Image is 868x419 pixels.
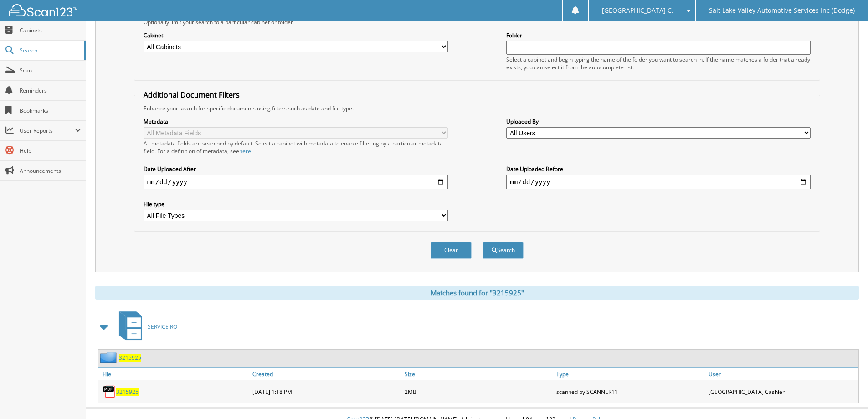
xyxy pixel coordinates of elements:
[113,309,177,345] a: SERVICE RO
[100,352,119,363] img: folder2.png
[554,368,706,380] a: Type
[506,56,811,71] div: Select a cabinet and begin typing the name of the folder you want to search in. If the name match...
[20,107,81,114] span: Bookmarks
[506,118,811,125] label: Uploaded By
[706,368,858,380] a: User
[20,47,80,54] span: Search
[20,26,81,34] span: Cabinets
[20,127,75,134] span: User Reports
[402,383,555,401] div: 2MB
[506,165,811,173] label: Date Uploaded Before
[139,90,244,100] legend: Additional Document Filters
[103,385,116,398] img: PDF.png
[250,383,402,401] div: [DATE] 1:18 PM
[139,104,815,112] div: Enhance your search for specific documents using filters such as date and file type.
[20,167,81,175] span: Announcements
[144,140,448,155] div: All metadata fields are searched by default. Select a cabinet with metadata to enable filtering b...
[602,8,673,13] span: [GEOGRAPHIC_DATA] C.
[431,242,472,259] button: Clear
[116,388,139,396] a: 3215925
[20,147,81,155] span: Help
[144,165,448,173] label: Date Uploaded After
[119,354,141,362] a: 3215925
[554,383,706,401] div: scanned by SCANNER11
[506,31,811,39] label: Folder
[95,286,859,300] div: Matches found for "3215925"
[20,67,81,74] span: Scan
[144,31,448,39] label: Cabinet
[706,383,858,401] div: [GEOGRAPHIC_DATA] Cashier
[98,368,250,380] a: File
[239,147,251,155] a: here
[148,323,177,331] span: SERVICE RO
[144,118,448,125] label: Metadata
[9,4,77,16] img: scan123-logo-white.svg
[144,200,448,208] label: File type
[20,87,81,94] span: Reminders
[144,175,448,189] input: start
[506,175,811,189] input: end
[483,242,524,259] button: Search
[139,18,815,26] div: Optionally limit your search to a particular cabinet or folder
[250,368,402,380] a: Created
[402,368,555,380] a: Size
[709,8,855,13] span: Salt Lake Valley Automotive Services Inc (Dodge)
